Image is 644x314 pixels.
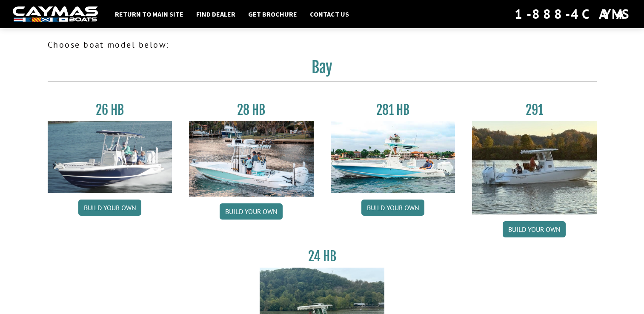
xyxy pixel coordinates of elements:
[472,102,597,118] h3: 291
[13,6,98,22] img: white-logo-c9c8dbefe5ff5ceceb0f0178aa75bf4bb51f6bca0971e226c86eb53dfe498488.png
[111,9,188,20] a: Return to main site
[472,121,597,214] img: 291_Thumbnail.jpg
[48,121,172,193] img: 26_new_photo_resized.jpg
[48,58,597,82] h2: Bay
[48,102,172,118] h3: 26 HB
[260,248,384,264] h3: 24 HB
[220,203,283,220] a: Build your own
[503,221,566,237] a: Build your own
[78,200,141,216] a: Build your own
[189,102,314,118] h3: 28 HB
[515,5,631,23] div: 1-888-4CAYMAS
[306,9,353,20] a: Contact Us
[189,121,314,197] img: 28_hb_thumbnail_for_caymas_connect.jpg
[331,102,455,118] h3: 281 HB
[244,9,301,20] a: Get Brochure
[192,9,240,20] a: Find Dealer
[48,38,597,51] p: Choose boat model below:
[331,121,455,193] img: 28-hb-twin.jpg
[361,200,424,216] a: Build your own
